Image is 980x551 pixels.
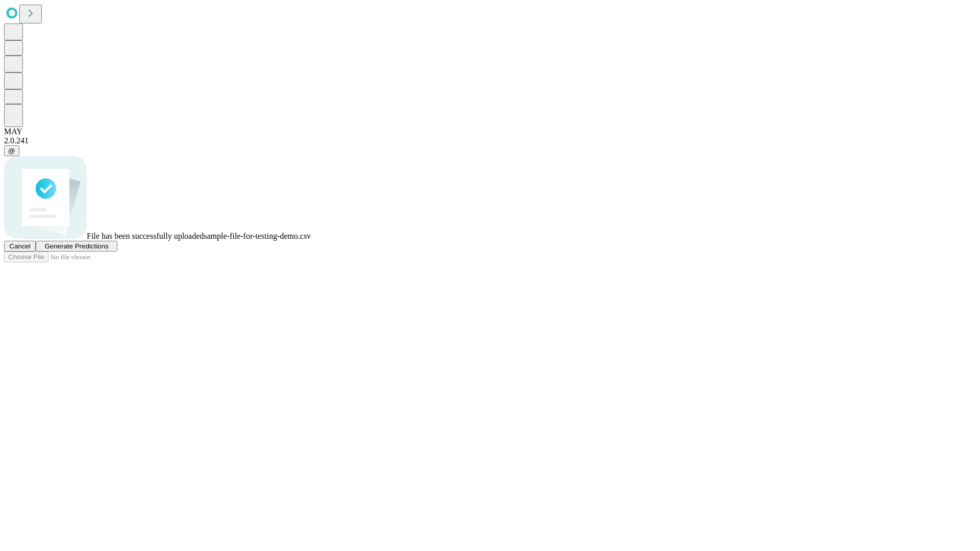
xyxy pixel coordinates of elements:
span: Generate Predictions [44,242,108,250]
span: Cancel [9,242,31,250]
div: MAY [4,127,976,136]
span: sample-file-for-testing-demo.csv [204,232,311,240]
button: @ [4,145,19,156]
button: Cancel [4,241,36,252]
button: Generate Predictions [36,241,117,252]
span: @ [8,147,15,155]
span: File has been successfully uploaded [87,232,204,240]
div: 2.0.241 [4,136,976,145]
